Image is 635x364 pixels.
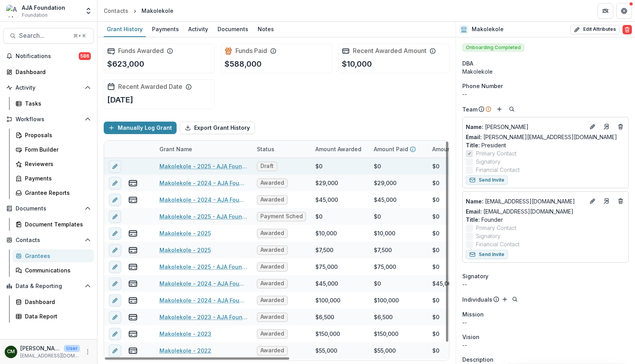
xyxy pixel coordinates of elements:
button: More [83,347,92,357]
a: Contacts [101,5,131,16]
div: Payments [149,23,182,35]
div: $7,500 [315,246,333,254]
a: Payments [149,22,182,37]
a: Name: [EMAIL_ADDRESS][DOMAIN_NAME] [466,197,585,205]
span: Foundation [22,12,48,19]
a: Grantees [12,249,94,262]
a: Documents [214,22,251,37]
p: Amount Paid [374,145,408,153]
p: President [466,141,625,149]
span: Email: [466,134,482,140]
a: Makolekole - 2025 - AJA Foundation Discretionary Payment Form [159,212,248,221]
div: Proposals [25,131,88,139]
div: Amount Payable [428,141,486,157]
div: -- [462,90,629,98]
div: $0 [374,212,381,221]
a: Notes [255,22,277,37]
a: Email: [PERSON_NAME][EMAIL_ADDRESS][DOMAIN_NAME] [466,133,617,141]
span: Contacts [16,237,81,244]
span: Financial Contact [476,166,520,174]
button: edit [109,227,121,240]
a: Tasks [12,97,94,110]
div: $6,500 [374,313,393,321]
span: Awarded [260,314,284,320]
a: Document Templates [12,218,94,231]
p: [EMAIL_ADDRESS][DOMAIN_NAME] [20,352,80,359]
button: edit [109,210,121,223]
div: Amount Awarded [311,141,369,157]
button: Send Invite [466,250,508,259]
a: Makolekole - 2024 - AJA Foundation Discretionary Payment Form [159,279,248,288]
div: $0 [432,229,439,237]
span: Signatory [476,232,501,240]
div: Activity [185,23,211,35]
a: Makolekole - 2024 - AJA Foundation Discretionary Payment Form [159,196,248,204]
div: $0 [315,212,322,221]
div: Grant Name [155,145,197,153]
span: Awarded [260,180,284,186]
a: Makolekole - 2025 [159,229,211,237]
p: [PERSON_NAME] [466,123,585,131]
button: edit [109,345,121,357]
p: Team [462,105,478,113]
div: $10,000 [374,229,395,237]
div: $7,500 [374,246,392,254]
div: $0 [374,162,381,170]
span: Awarded [260,280,284,287]
button: edit [109,294,121,307]
div: $150,000 [374,330,398,338]
button: Search [510,295,520,304]
span: Awarded [260,263,284,270]
div: Status [252,141,311,157]
div: $45,000 [374,196,396,204]
div: $0 [432,196,439,204]
a: Proposals [12,129,94,141]
span: Primary Contact [476,224,516,232]
div: Tasks [25,99,88,108]
a: Go to contact [600,120,613,133]
a: Makolekole - 2025 - AJA Foundation Grant Application [159,162,248,170]
button: Edit [588,196,597,206]
div: Amount Paid [369,141,428,157]
div: $29,000 [374,179,396,187]
div: Makolekole [142,7,173,15]
div: $75,000 [374,263,396,271]
div: Contacts [104,7,128,15]
button: Notifications586 [3,50,94,62]
p: -- [462,318,629,327]
div: $55,000 [374,346,396,355]
div: Reviewers [25,160,88,168]
div: $0 [432,162,439,170]
button: edit [109,311,121,323]
button: Get Help [616,3,632,19]
button: edit [109,160,121,173]
button: edit [109,194,121,206]
button: view-payments [128,329,138,339]
div: Grantee Reports [25,189,88,197]
p: Founder [466,216,625,224]
div: $0 [432,296,439,304]
button: view-payments [128,313,138,322]
div: $0 [432,263,439,271]
button: edit [109,177,121,189]
p: Amount Payable [432,145,477,153]
div: $150,000 [315,330,340,338]
p: $10,000 [342,58,372,70]
div: Payments [25,174,88,182]
div: $29,000 [315,179,338,187]
div: Grant Name [155,141,252,157]
div: Data Report [25,312,88,320]
span: Notifications [16,53,79,60]
div: Form Builder [25,145,88,154]
div: ⌘ + K [72,32,87,40]
div: $6,500 [315,313,334,321]
div: $0 [432,212,439,221]
span: Title : [466,142,480,148]
span: Awarded [260,230,284,237]
button: view-payments [128,178,138,188]
span: Vision [462,333,479,341]
span: Financial Contact [476,240,520,248]
span: Onboarding Completed [462,44,524,51]
div: $100,000 [374,296,399,304]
